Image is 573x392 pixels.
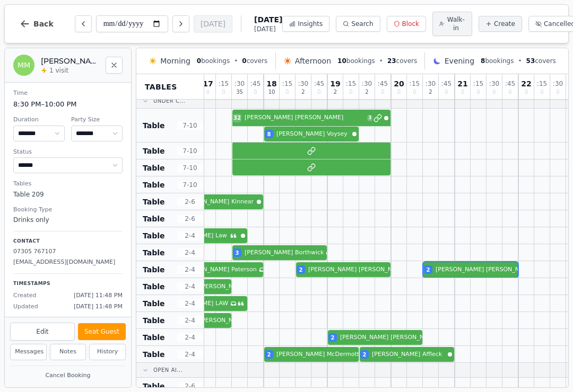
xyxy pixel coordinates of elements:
[457,80,467,87] span: 21
[143,213,165,224] span: Table
[481,57,514,65] span: bookings
[11,11,62,37] button: Back
[387,16,426,32] button: Block
[41,56,99,66] h2: [PERSON_NAME] [PERSON_NAME]
[222,90,225,95] span: 0
[172,15,189,32] button: Next day
[298,81,308,87] span: : 30
[236,249,239,257] span: 3
[381,90,384,95] span: 0
[177,181,203,189] span: 7 - 10
[143,349,165,360] span: Table
[177,282,203,291] span: 2 - 4
[254,14,282,25] span: [DATE]
[337,57,375,65] span: bookings
[197,57,230,65] span: bookings
[410,81,420,87] span: : 15
[177,198,203,206] span: 2 - 6
[13,190,123,199] dd: Table 209
[298,20,323,28] span: Insights
[494,20,515,28] span: Create
[143,197,165,207] span: Table
[233,114,241,122] span: 32
[160,56,190,66] span: Morning
[33,20,54,28] span: Back
[181,198,255,207] span: [PERSON_NAME] Kinnear
[13,115,65,124] dt: Duration
[367,115,372,121] span: 3
[13,247,123,256] p: 07305 767107
[177,350,203,359] span: 2 - 4
[177,316,203,325] span: 2 - 4
[177,333,203,342] span: 2 - 4
[234,57,238,65] span: •
[489,81,499,87] span: : 30
[13,180,123,189] dt: Tables
[363,351,367,359] span: 2
[317,90,320,95] span: 0
[285,90,289,95] span: 0
[74,291,123,300] span: [DATE] 11:48 PM
[236,90,243,95] span: 35
[143,332,165,343] span: Table
[13,215,123,225] dd: Drinks only
[254,25,282,33] span: [DATE]
[254,90,257,95] span: 0
[203,80,213,87] span: 17
[505,81,515,87] span: : 45
[427,266,430,274] span: 2
[481,57,485,65] span: 8
[362,81,372,87] span: : 30
[525,90,528,95] span: 0
[445,56,474,66] span: Evening
[282,81,292,87] span: : 15
[492,90,496,95] span: 0
[13,89,123,98] dt: Time
[473,81,483,87] span: : 15
[426,81,436,87] span: : 30
[334,90,337,95] span: 2
[267,130,271,138] span: 8
[397,90,401,95] span: 0
[402,20,419,28] span: Block
[13,258,123,267] p: [EMAIL_ADDRESS][DOMAIN_NAME]
[177,299,203,308] span: 2 - 4
[13,238,123,245] p: Contact
[429,90,432,95] span: 2
[447,15,465,32] span: Walk-in
[518,57,522,65] span: •
[13,291,37,300] span: Created
[276,130,350,139] span: [PERSON_NAME] Voysey
[177,231,203,240] span: 2 - 4
[13,148,123,157] dt: Status
[276,350,359,359] span: [PERSON_NAME] McDermott
[245,113,365,122] span: [PERSON_NAME] [PERSON_NAME]
[337,57,346,65] span: 10
[336,16,380,32] button: Search
[181,265,257,274] span: [PERSON_NAME] Paterson
[340,333,439,342] span: [PERSON_NAME] [PERSON_NAME]
[242,57,246,65] span: 0
[330,80,340,87] span: 19
[143,120,165,131] span: Table
[445,90,448,95] span: 0
[50,344,86,360] button: Notes
[177,248,203,257] span: 2 - 4
[143,163,165,173] span: Table
[441,81,452,87] span: : 45
[553,81,563,87] span: : 30
[378,81,388,87] span: : 45
[143,381,165,391] span: Table
[540,90,543,95] span: 0
[177,382,203,390] span: 2 - 6
[13,55,34,76] div: MM
[526,57,556,65] span: covers
[10,323,75,341] button: Edit
[308,265,407,274] span: [PERSON_NAME] [PERSON_NAME]
[145,82,177,92] span: Tables
[143,146,165,156] span: Table
[74,302,123,311] span: [DATE] 11:48 PM
[13,280,123,288] p: Timestamps
[238,300,244,307] svg: Customer message
[372,350,446,359] span: [PERSON_NAME] Affleck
